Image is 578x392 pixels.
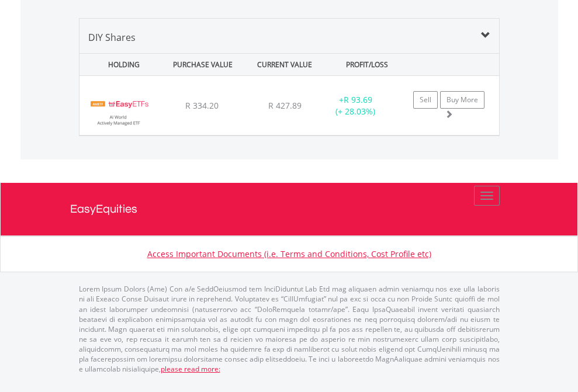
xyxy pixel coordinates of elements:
[185,100,219,111] span: R 334.20
[81,54,160,75] div: HOLDING
[245,54,324,75] div: CURRENT VALUE
[70,183,508,235] a: EasyEquities
[147,248,431,259] a: Access Important Documents (i.e. Terms and Conditions, Cost Profile etc)
[163,54,243,75] div: PURCHASE VALUE
[85,91,153,132] img: EQU.ZA.EASYAI.png
[319,94,392,117] div: + (+ 28.03%)
[161,364,220,374] a: please read more:
[268,100,302,111] span: R 427.89
[79,284,500,374] p: Lorem Ipsum Dolors (Ame) Con a/e SeddOeiusmod tem InciDiduntut Lab Etd mag aliquaen admin veniamq...
[440,91,484,109] a: Buy More
[344,94,372,105] span: R 93.69
[327,54,407,75] div: PROFIT/LOSS
[413,91,438,109] a: Sell
[88,31,136,44] span: DIY Shares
